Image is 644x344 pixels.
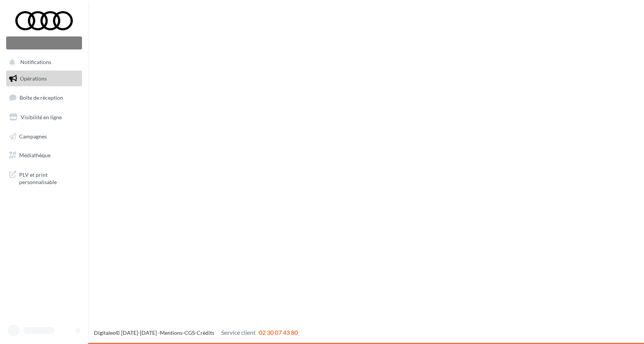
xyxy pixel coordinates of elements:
[19,133,47,139] span: Campagnes
[19,170,79,186] span: PLV et print personnalisable
[184,329,195,336] a: CGS
[20,59,51,66] span: Notifications
[5,147,84,163] a: Médiathèque
[94,329,298,336] span: © [DATE]-[DATE] - - -
[5,128,84,145] a: Campagnes
[20,94,63,101] span: Boîte de réception
[94,329,116,336] a: Digitaleo
[160,329,182,336] a: Mentions
[221,329,256,336] span: Service client
[6,36,82,49] div: Nouvelle campagne
[5,89,84,106] a: Boîte de réception
[5,71,84,87] a: Opérations
[197,329,214,336] a: Crédits
[259,329,298,336] span: 02 30 07 43 80
[21,114,62,120] span: Visibilité en ligne
[19,152,51,158] span: Médiathèque
[20,75,47,82] span: Opérations
[5,109,84,125] a: Visibilité en ligne
[5,166,84,189] a: PLV et print personnalisable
